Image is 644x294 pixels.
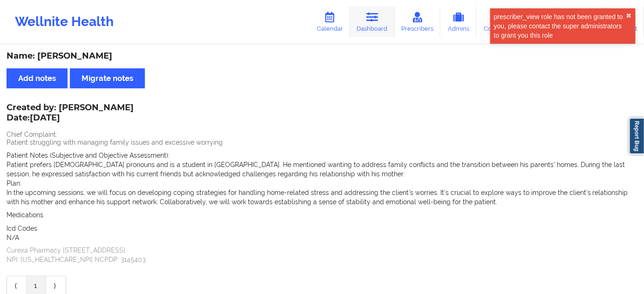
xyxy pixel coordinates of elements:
a: Report Bug [629,118,644,154]
span: Patient Notes (Subjective and Objective Assessment): [7,152,170,159]
p: Curexa Pharmacy [STREET_ADDRESS] NPI: [US_HEALTHCARE_NPI] NCPDP: 3145403 [7,246,637,264]
p: Patient prefers [DEMOGRAPHIC_DATA] pronouns and is a student in [GEOGRAPHIC_DATA]. He mentioned w... [7,160,637,179]
div: Name: [PERSON_NAME] [7,51,637,61]
p: Patient struggling with managing family issues and excessive worrying [7,138,637,147]
button: Migrate notes [70,68,145,88]
div: Created by: [PERSON_NAME] [7,103,134,124]
span: Icd Codes [7,225,37,232]
p: Date: [DATE] [7,112,134,124]
button: Add notes [7,68,68,88]
p: In the upcoming sessions, we will focus on developing coping strategies for handling home-related... [7,188,637,207]
div: prescriber_view role has not been granted to you, please contact the super administrators to gran... [494,12,626,40]
a: Admins [440,7,477,37]
a: Coaches [477,7,515,37]
a: Prescribers [395,7,441,37]
span: Chief Complaint: [7,131,57,138]
span: Medications [7,211,43,219]
p: N/A [7,233,637,242]
a: Calendar [310,7,350,37]
span: Plan: [7,180,21,187]
a: Dashboard [350,7,395,37]
button: close [626,12,632,20]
